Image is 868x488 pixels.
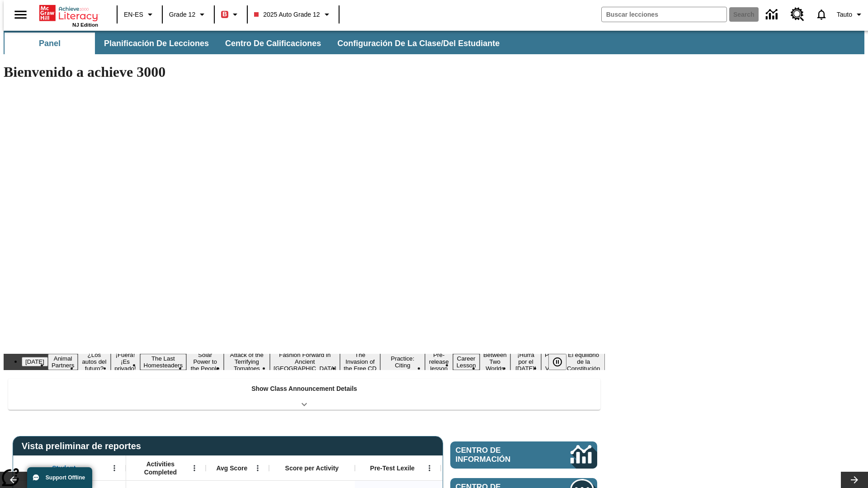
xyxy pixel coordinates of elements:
[254,10,320,19] span: 2025 Auto Grade 12
[120,6,159,23] button: Language: EN-ES, Selecciona un idioma
[48,354,78,370] button: Slide 2 Animal Partners
[785,2,810,27] a: Centro de recursos, Se abrirá en una pestaña nueva.
[72,22,98,28] span: NJ Edition
[169,10,195,19] span: Grade 12
[510,350,541,373] button: Slide 14 ¡Hurra por el Día de la Constitución!
[837,10,852,19] span: Tauto
[285,464,339,472] span: Score per Activity
[760,2,785,27] a: Centro de información
[97,33,216,54] button: Planificación de lecciones
[4,31,864,54] div: Subbarra de navegación
[188,461,201,475] button: Abrir menú
[52,464,75,472] span: Student
[78,350,110,373] button: Slide 3 ¿Los autos del futuro?
[541,350,562,373] button: Slide 15 Point of View
[22,441,146,451] span: Vista preliminar de reportes
[111,350,140,373] button: Slide 4 ¡Fuera! ¡Es privado!
[5,33,95,54] button: Panel
[217,6,244,23] button: Boost El color de la clase es rojo. Cambiar el color de la clase.
[39,38,61,49] span: Panel
[104,38,209,49] span: Planificación de lecciones
[456,446,540,464] span: Centro de información
[165,6,211,23] button: Grado: Grade 12, Elige un grado
[186,350,224,373] button: Slide 6 Solar Power to the People
[810,3,833,26] a: Notificaciones
[7,1,34,28] button: Abrir el menú lateral
[218,33,328,54] button: Centro de calificaciones
[251,461,264,475] button: Abrir menú
[46,474,85,481] span: Support Offline
[548,354,576,370] div: Pausar
[22,357,48,366] button: Slide 1 Día del Trabajo
[140,354,187,370] button: Slide 5 The Last Homesteaders
[548,354,566,370] button: Pausar
[39,4,98,22] a: Portada
[833,6,868,23] button: Perfil/Configuración
[450,441,597,469] a: Centro de información
[4,33,508,54] div: Subbarra de navegación
[480,350,510,373] button: Slide 13 Between Two Worlds
[841,472,868,488] button: Carrusel de lecciones, seguir
[131,460,190,476] span: Activities Completed
[330,33,507,54] button: Configuración de la clase/del estudiante
[4,64,605,80] h1: Bienvenido a achieve 3000
[423,461,436,475] button: Abrir menú
[340,350,380,373] button: Slide 9 The Invasion of the Free CD
[39,3,98,28] div: Portada
[8,379,600,410] div: Show Class Announcement Details
[380,347,425,377] button: Slide 10 Mixed Practice: Citing Evidence
[250,6,335,23] button: Class: 2025 Auto Grade 12, Selecciona una clase
[425,350,453,373] button: Slide 11 Pre-release lesson
[270,350,340,373] button: Slide 8 Fashion Forward in Ancient Rome
[453,354,480,370] button: Slide 12 Career Lesson
[124,10,143,19] span: EN-ES
[370,464,415,472] span: Pre-Test Lexile
[562,350,605,373] button: Slide 16 El equilibrio de la Constitución
[222,9,227,20] span: B
[337,38,500,49] span: Configuración de la clase/del estudiante
[27,467,92,488] button: Support Offline
[216,464,247,472] span: Avg Score
[602,7,726,22] input: search field
[108,461,121,475] button: Abrir menú
[251,384,357,394] p: Show Class Announcement Details
[225,38,321,49] span: Centro de calificaciones
[224,350,269,373] button: Slide 7 Attack of the Terrifying Tomatoes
